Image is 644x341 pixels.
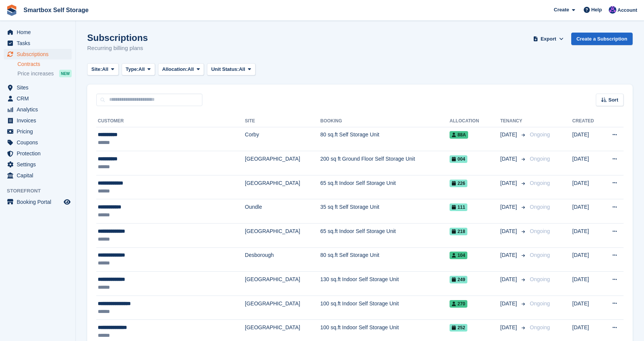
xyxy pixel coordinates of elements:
p: Recurring billing plans [87,44,148,53]
span: Subscriptions [17,49,62,59]
span: Sort [608,96,618,104]
a: menu [4,49,72,59]
a: menu [4,93,72,104]
span: [DATE] [500,251,519,259]
td: [DATE] [572,247,602,272]
span: Analytics [17,104,62,115]
button: Unit Status: All [207,63,255,76]
span: Booking Portal [17,197,62,207]
span: 252 [450,324,467,332]
td: 130 sq.ft Indoor Self Storage Unit [320,272,450,296]
th: Created [572,115,602,127]
button: Site: All [87,63,119,76]
span: Price increases [17,70,54,77]
a: menu [4,115,72,126]
th: Customer [96,115,245,127]
td: [GEOGRAPHIC_DATA] [245,151,320,175]
span: All [188,66,194,73]
a: menu [4,159,72,170]
span: Sites [17,82,62,93]
th: Site [245,115,320,127]
span: Tasks [17,38,62,48]
td: [GEOGRAPHIC_DATA] [245,296,320,320]
td: [GEOGRAPHIC_DATA] [245,175,320,199]
a: Create a Subscription [571,33,633,45]
span: Storefront [7,187,75,195]
span: [DATE] [500,179,519,187]
span: Ongoing [530,300,550,307]
th: Tenancy [500,115,527,127]
button: Type: All [122,63,155,76]
th: Booking [320,115,450,127]
span: [DATE] [500,203,519,211]
span: Ongoing [530,204,550,210]
td: 65 sq.ft Indoor Self Storage Unit [320,224,450,248]
span: Unit Status: [211,66,239,73]
a: menu [4,197,72,207]
span: 88A [450,131,468,139]
span: [DATE] [500,155,519,163]
td: [DATE] [572,296,602,320]
span: Allocation: [162,66,188,73]
span: Ongoing [530,276,550,282]
span: Ongoing [530,131,550,138]
span: 249 [450,276,467,283]
a: menu [4,137,72,148]
a: menu [4,126,72,137]
span: Account [617,6,637,14]
td: [DATE] [572,272,602,296]
span: Protection [17,148,62,159]
span: Ongoing [530,324,550,330]
a: Price increases NEW [17,69,72,78]
span: Ongoing [530,252,550,258]
td: Corby [245,127,320,151]
span: Ongoing [530,228,550,234]
div: NEW [59,70,72,77]
span: Create [554,6,569,14]
td: [GEOGRAPHIC_DATA] [245,224,320,248]
span: All [102,66,108,73]
span: 104 [450,252,467,259]
td: Desborough [245,247,320,272]
td: 80 sq.ft Self Storage Unit [320,127,450,151]
span: Ongoing [530,180,550,186]
span: Pricing [17,126,62,137]
td: [DATE] [572,199,602,224]
td: Oundle [245,199,320,224]
img: Mattias Ekendahl [609,6,616,14]
a: menu [4,38,72,48]
td: 100 sq.ft Indoor Self Storage Unit [320,296,450,320]
span: Home [17,27,62,38]
span: 270 [450,300,467,308]
td: 80 sq.ft Self Storage Unit [320,247,450,272]
a: menu [4,148,72,159]
span: Type: [126,66,139,73]
img: stora-icon-8386f47178a22dfd0bd8f6a31ec36ba5ce8667c1dd55bd0f319d3a0aa187defe.svg [6,5,17,16]
td: [DATE] [572,224,602,248]
td: [DATE] [572,127,602,151]
a: Contracts [17,61,72,68]
a: menu [4,27,72,38]
a: Smartbox Self Storage [20,4,92,16]
button: Export [532,33,565,45]
a: menu [4,170,72,181]
span: [DATE] [500,300,519,308]
a: menu [4,82,72,93]
span: Invoices [17,115,62,126]
span: Ongoing [530,156,550,162]
a: menu [4,104,72,115]
td: [GEOGRAPHIC_DATA] [245,272,320,296]
button: Allocation: All [158,63,204,76]
td: [DATE] [572,175,602,199]
h1: Subscriptions [87,33,148,43]
span: Export [541,35,556,43]
span: All [138,66,145,73]
span: [DATE] [500,324,519,332]
td: [DATE] [572,151,602,175]
span: 226 [450,180,467,187]
td: 35 sq ft Self Storage Unit [320,199,450,224]
th: Allocation [450,115,500,127]
span: 218 [450,228,467,235]
span: CRM [17,93,62,104]
span: Help [591,6,602,14]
